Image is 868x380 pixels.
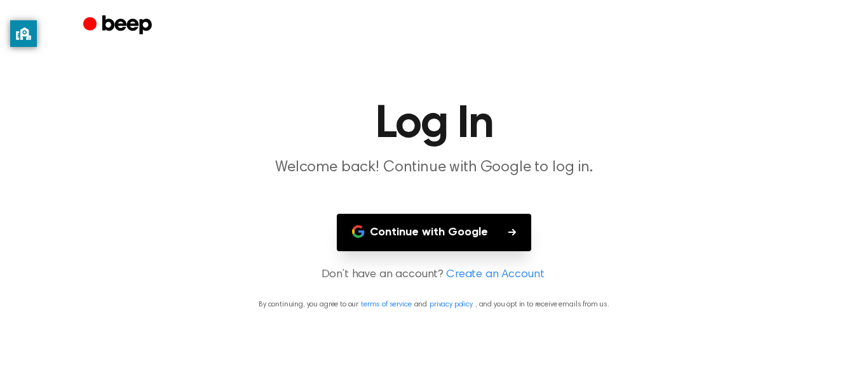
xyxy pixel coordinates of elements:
[109,102,759,147] h1: Log In
[361,301,411,308] a: terms of service
[83,13,155,38] a: Beep
[10,20,37,47] button: privacy banner
[337,214,531,251] button: Continue with Google
[446,266,544,284] a: Create an Account
[190,157,678,178] p: Welcome back! Continue with Google to log in.
[430,301,473,308] a: privacy policy
[15,299,853,310] p: By continuing, you agree to our and , and you opt in to receive emails from us.
[15,266,853,284] p: Don’t have an account?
